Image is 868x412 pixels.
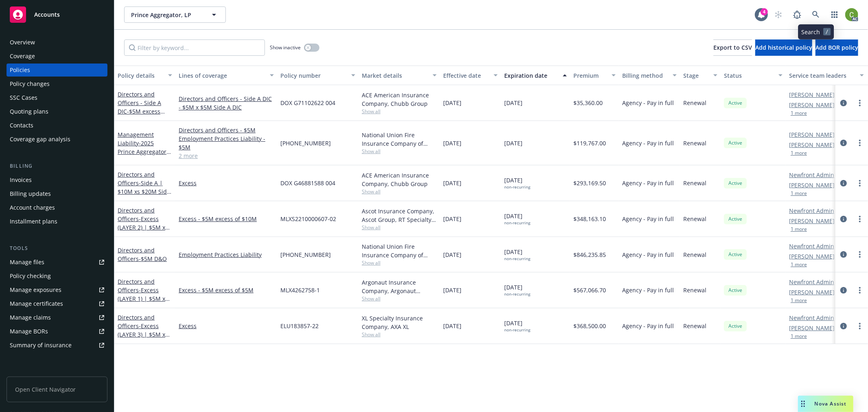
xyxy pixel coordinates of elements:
[504,248,530,261] span: [DATE]
[280,139,331,147] span: [PHONE_NUMBER]
[789,7,805,23] a: Report a Bug
[839,138,848,148] a: circleInformation
[839,285,848,295] a: circleInformation
[622,215,674,223] span: Agency - Pay in full
[139,255,167,263] span: - $5M D&O
[362,71,428,80] div: Market details
[573,179,606,187] span: $293,169.50
[280,286,320,294] span: MLX4262758-1
[727,251,743,258] span: Active
[7,173,107,186] a: Invoices
[622,71,668,80] div: Billing method
[622,322,674,330] span: Agency - Pay in full
[443,99,461,107] span: [DATE]
[504,327,530,333] div: non-recurring
[727,287,743,294] span: Active
[504,139,523,147] span: [DATE]
[124,7,226,23] button: Prince Aggregator, LP
[724,71,774,80] div: Status
[573,139,606,147] span: $119,767.00
[280,322,319,330] span: ELU183857-22
[727,215,743,223] span: Active
[118,313,168,347] a: Directors and Officers
[7,50,107,63] a: Coverage
[280,99,335,107] span: DOX G71102622 004
[7,256,107,269] a: Manage files
[680,66,721,85] button: Stage
[179,286,274,294] a: Excess - $5M excess of $5M
[362,108,437,115] span: Show all
[789,171,834,179] a: Newfront Admin
[362,91,437,108] div: ACE American Insurance Company, Chubb Group
[443,71,489,80] div: Effective date
[789,278,834,286] a: Newfront Admin
[362,331,437,338] span: Show all
[179,250,274,259] a: Employment Practices Liability
[7,297,107,310] a: Manage certificates
[798,396,853,412] button: Nova Assist
[789,140,835,149] a: [PERSON_NAME]
[839,321,848,331] a: circleInformation
[280,179,335,187] span: DOX G46881588 004
[789,324,835,332] a: [PERSON_NAME]
[573,99,603,107] span: $35,360.00
[118,71,163,80] div: Policy details
[683,179,706,187] span: Renewal
[622,99,674,107] span: Agency - Pay in full
[789,71,855,80] div: Service team leaders
[362,259,437,266] span: Show all
[118,215,170,240] span: - Excess (LAYER 2) | $5M xs $10M Excess D&O
[280,250,331,259] span: [PHONE_NUMBER]
[855,178,865,188] a: more
[443,322,461,330] span: [DATE]
[362,224,437,231] span: Show all
[816,39,858,56] button: Add BOR policy
[7,64,107,77] a: Policies
[816,44,858,51] span: Add BOR policy
[7,105,107,118] a: Quoting plans
[839,178,848,188] a: circleInformation
[118,322,170,347] span: - Excess (LAYER 3) | $5M xs $15M D&O
[573,286,606,294] span: $567,066.70
[280,71,346,80] div: Policy number
[179,215,274,223] a: Excess - $5M excess of $10M
[179,94,274,112] a: Directors and Officers - Side A DIC - $5M x $5M Side A DIC
[789,217,835,225] a: [PERSON_NAME]
[7,368,107,376] div: Analytics hub
[791,262,807,267] button: 1 more
[683,71,708,80] div: Stage
[114,66,175,85] button: Policy details
[755,44,812,51] span: Add historical policy
[10,105,48,118] div: Quoting plans
[727,99,743,107] span: Active
[10,270,51,283] div: Policy checking
[573,322,606,330] span: $368,500.00
[622,286,674,294] span: Agency - Pay in full
[118,131,170,164] a: Management Liability
[855,98,865,108] a: more
[7,377,107,402] span: Open Client Navigator
[713,39,752,56] button: Export to CSV
[10,36,35,49] div: Overview
[10,64,30,77] div: Policies
[7,283,107,296] span: Manage exposures
[855,250,865,259] a: more
[179,126,274,134] a: Directors and Officers - $5M
[839,250,848,259] a: circleInformation
[7,325,107,338] a: Manage BORs
[755,39,812,56] button: Add historical policy
[839,214,848,224] a: circleInformation
[504,71,558,80] div: Expiration date
[713,44,752,51] span: Export to CSV
[721,66,786,85] button: Status
[504,220,530,226] div: non-recurring
[179,151,274,160] a: 2 more
[683,99,706,107] span: Renewal
[277,66,359,85] button: Policy number
[270,44,301,51] span: Show inactive
[504,256,530,261] div: non-recurring
[118,90,161,124] a: Directors and Officers - Side A DIC
[7,36,107,49] a: Overview
[7,244,107,252] div: Tools
[504,291,530,297] div: non-recurring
